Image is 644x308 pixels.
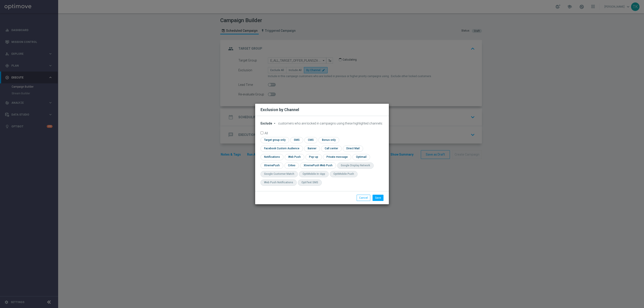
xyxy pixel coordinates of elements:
[373,195,383,201] button: Save
[261,122,272,125] span: Exclude
[273,122,276,125] i: arrow_drop_down
[264,181,268,185] i: check
[301,181,305,185] i: check
[261,122,278,125] button: Exclude arrow_drop_down
[303,172,325,176] div: OptiMobile In-App
[264,172,294,176] div: Google Customer Match
[264,172,268,176] i: check
[301,181,318,184] div: OptiText SMS
[261,122,383,125] div: customers who are locked in campaigns using these highlighted channels:
[265,131,268,134] label: All
[333,172,354,176] div: OptiMobile Push
[261,107,299,112] h2: Exclusion by Channel
[264,181,293,184] div: Web Push Notifications
[357,195,370,201] button: Cancel
[333,172,337,176] i: check
[303,172,307,176] i: check
[341,164,370,167] div: Google Display Network
[341,164,345,168] i: check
